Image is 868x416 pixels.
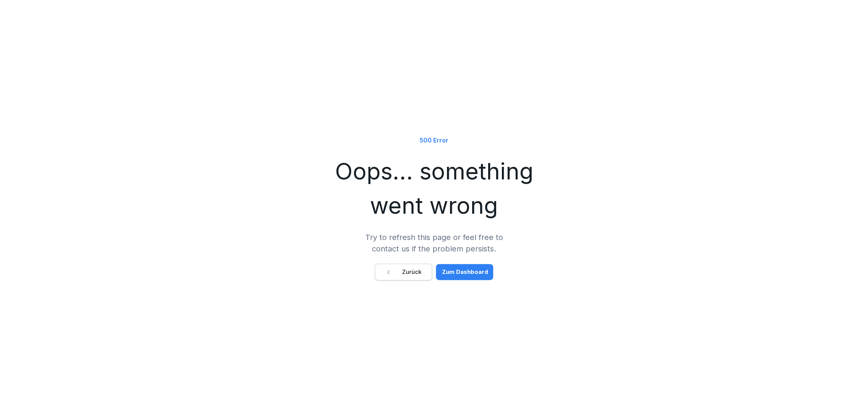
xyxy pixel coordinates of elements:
div: Zum Dashboard [442,268,488,276]
h1: Oops... something went wrong [320,154,548,222]
button: Zurück [375,264,432,280]
p: Try to refresh this page or feel free to contact us if the problem persists. [358,232,510,254]
button: Zum Dashboard [436,264,493,280]
div: Zurück [386,268,421,276]
p: 500 Error [420,136,448,145]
